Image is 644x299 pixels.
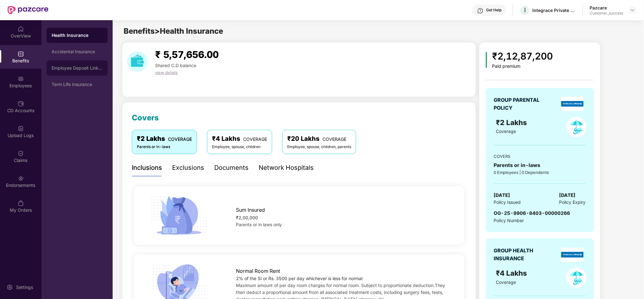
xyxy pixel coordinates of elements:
img: policyIcon [566,117,587,137]
img: icon [486,52,487,68]
div: Exclusions [172,163,204,173]
span: Benefits > Health Insurance [124,26,223,36]
img: svg+xml;base64,PHN2ZyBpZD0iRW1wbG95ZWVzIiB4bWxucz0iaHR0cDovL3d3dy53My5vcmcvMjAwMC9zdmciIHdpZHRoPS... [18,76,24,82]
div: ₹20 Lakhs [287,134,351,144]
span: Policy Expiry [559,199,586,206]
div: ₹2,00,000 [236,214,450,221]
span: view details [155,70,178,75]
div: Health Insurance [52,32,103,38]
img: svg+xml;base64,PHN2ZyBpZD0iTXlfT3JkZXJzIiBkYXRhLW5hbWU9Ik15IE9yZGVycyIgeG1sbnM9Imh0dHA6Ly93d3cudz... [18,200,24,206]
div: Integrace Private Limited [532,7,576,13]
img: download [127,51,148,72]
div: 0 Employees | 0 Dependents [494,169,586,175]
span: [DATE] [559,192,576,199]
div: Documents [214,163,249,173]
span: COVERAGE [168,136,192,142]
span: COVERAGE [243,136,267,142]
img: svg+xml;base64,PHN2ZyBpZD0iQ2xhaW0iIHhtbG5zPSJodHRwOi8vd3d3LnczLm9yZy8yMDAwL3N2ZyIgd2lkdGg9IjIwIi... [18,150,24,157]
img: policyIcon [566,267,587,288]
div: Employee Deposit Linked Insurance [52,66,103,71]
div: Accidental Insurance [52,49,103,54]
span: Coverage [496,129,516,134]
img: svg+xml;base64,PHN2ZyBpZD0iRHJvcGRvd24tMzJ4MzIiIHhtbG5zPSJodHRwOi8vd3d3LnczLm9yZy8yMDAwL3N2ZyIgd2... [630,8,635,13]
div: Employee, spouse, children, parents [287,144,351,150]
span: Sum Insured [236,206,265,214]
img: svg+xml;base64,PHN2ZyBpZD0iQ0RfQWNjb3VudHMiIGRhdGEtbmFtZT0iQ0QgQWNjb3VudHMiIHhtbG5zPSJodHRwOi8vd3... [18,101,24,107]
span: Coverage [496,279,516,285]
div: Pazcare [590,5,623,11]
div: COVERS [494,153,586,159]
div: Settings [14,284,35,290]
span: Policy Number [494,218,524,223]
div: GROUP HEALTH INSURANCE [494,247,549,262]
span: OG-25-9906-8403-00000266 [494,210,570,216]
div: Network Hospitals [259,163,314,173]
span: [DATE] [494,192,510,199]
span: COVERAGE [322,136,346,142]
img: insurerLogo [561,97,584,111]
div: 2% of the SI or Rs. 3500 per day whichever is less for normal [236,275,450,282]
span: Covers [132,113,159,122]
span: ₹ 5,57,656.00 [155,49,219,60]
img: svg+xml;base64,PHN2ZyBpZD0iRW5kb3JzZW1lbnRzIiB4bWxucz0iaHR0cDovL3d3dy53My5vcmcvMjAwMC9zdmciIHdpZH... [18,175,24,181]
img: icon [148,194,210,237]
img: svg+xml;base64,PHN2ZyBpZD0iVXBsb2FkX0xvZ3MiIGRhdGEtbmFtZT0iVXBsb2FkIExvZ3MiIHhtbG5zPSJodHRwOi8vd3... [18,125,24,132]
div: Parents or in-laws [137,144,192,150]
div: Employee, spouse, children [212,144,267,150]
span: Policy Issued [494,199,521,206]
div: Inclusions [132,163,162,173]
div: GROUP PARENTAL POLICY [494,96,549,112]
div: Paid premium [492,64,553,69]
img: svg+xml;base64,PHN2ZyBpZD0iSGVscC0zMngzMiIgeG1sbnM9Imh0dHA6Ly93d3cudzMub3JnLzIwMDAvc3ZnIiB3aWR0aD... [477,8,484,14]
div: ₹2 Lakhs [137,134,192,144]
span: I [524,6,526,14]
img: insurerLogo [561,248,584,262]
span: Normal Room Rent [236,267,280,275]
span: Shared C.D balance [155,63,196,68]
div: ₹2,12,87,200 [492,49,553,64]
div: Get Help [486,8,501,13]
span: ₹2 Lakhs [496,118,529,127]
div: Customer_success [590,11,623,16]
img: svg+xml;base64,PHN2ZyBpZD0iU2V0dGluZy0yMHgyMCIgeG1sbnM9Imh0dHA6Ly93d3cudzMub3JnLzIwMDAvc3ZnIiB3aW... [7,284,13,290]
img: svg+xml;base64,PHN2ZyBpZD0iSG9tZSIgeG1sbnM9Imh0dHA6Ly93d3cudzMub3JnLzIwMDAvc3ZnIiB3aWR0aD0iMjAiIG... [18,26,24,32]
img: New Pazcare Logo [8,6,48,14]
div: Term Life Insurance [52,82,103,87]
div: Parents or in-laws [494,161,586,169]
div: ₹4 Lakhs [212,134,267,144]
span: Parents or in laws only [236,222,282,227]
img: svg+xml;base64,PHN2ZyBpZD0iQmVuZWZpdHMiIHhtbG5zPSJodHRwOi8vd3d3LnczLm9yZy8yMDAwL3N2ZyIgd2lkdGg9Ij... [18,51,24,57]
span: ₹4 Lakhs [496,269,529,277]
